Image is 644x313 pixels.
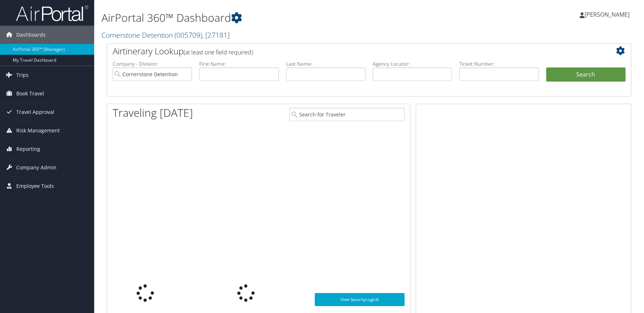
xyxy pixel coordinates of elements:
[315,293,405,306] a: View SecurityLogic®
[175,30,202,40] span: ( 005709 )
[546,67,626,82] button: Search
[286,60,365,67] label: Last Name:
[580,4,637,25] a: [PERSON_NAME]
[113,45,582,57] h2: Airtinerary Lookup
[113,105,193,120] h1: Traveling [DATE]
[16,103,54,121] span: Travel Approval
[16,66,29,84] span: Trips
[373,60,452,67] label: Agency Locator:
[16,177,54,195] span: Employee Tools
[113,60,192,67] label: Company - Division:
[289,108,405,121] input: Search for Traveler
[16,158,57,177] span: Company Admin
[16,5,88,22] img: airportal-logo.png
[101,10,458,25] h1: AirPortal 360™ Dashboard
[459,60,539,67] label: Ticket Number:
[16,85,44,103] span: Book Travel
[184,48,253,56] span: (at least one field required)
[16,26,46,44] span: Dashboards
[199,60,279,67] label: First Name:
[585,11,630,18] span: [PERSON_NAME]
[101,30,230,40] a: Cornerstone Detention
[202,30,230,40] span: , [ 27181 ]
[16,140,40,158] span: Reporting
[16,122,60,140] span: Risk Management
